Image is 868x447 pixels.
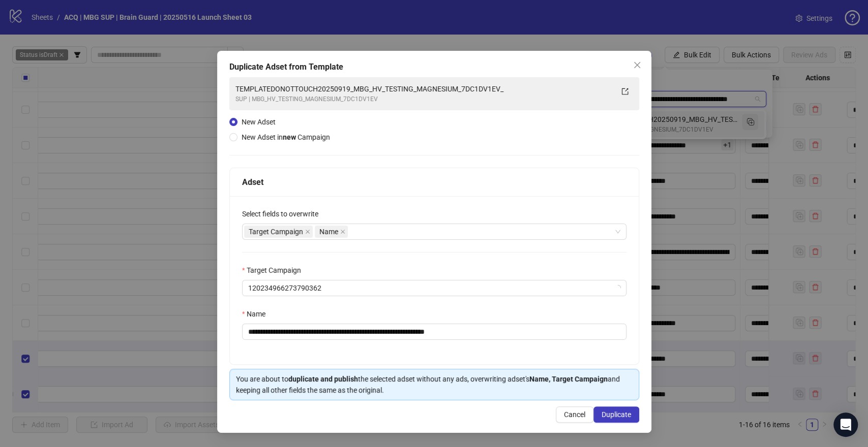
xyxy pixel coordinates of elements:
label: Select fields to overwrite [242,208,325,219]
strong: new [283,133,296,141]
strong: duplicate and publish [288,375,358,383]
span: Target Campaign [244,226,313,238]
div: You are about to the selected adset without any ads, overwriting adset's and keeping all other fi... [236,373,633,396]
span: Duplicate [601,410,631,419]
span: Cancel [563,410,585,419]
div: SUP | MBG_HV_TESTING_MAGNESIUM_7DC1DV1EV [235,94,613,104]
span: close [305,229,310,234]
label: Name [242,308,272,320]
span: Name [319,226,338,237]
span: Target Campaign [249,226,303,237]
span: export [621,88,628,95]
span: close [633,61,641,69]
strong: Name, Target Campaign [529,375,608,383]
span: New Adset [242,118,276,126]
button: Close [628,57,645,73]
span: close [340,229,345,234]
div: Adset [242,176,626,188]
span: New Adset in Campaign [242,133,330,141]
label: Target Campaign [242,265,308,276]
span: 120234966273790362 [248,280,620,296]
div: TEMPLATEDONOTTOUCH20250919_MBG_HV_TESTING_MAGNESIUM_7DC1DV1EV_ [235,83,613,94]
div: Duplicate Adset from Template [229,61,639,73]
input: Name [242,324,626,340]
span: Name [315,226,348,238]
span: loading [613,283,622,292]
button: Duplicate [593,406,639,423]
div: Open Intercom Messenger [833,412,858,437]
button: Cancel [555,406,593,423]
